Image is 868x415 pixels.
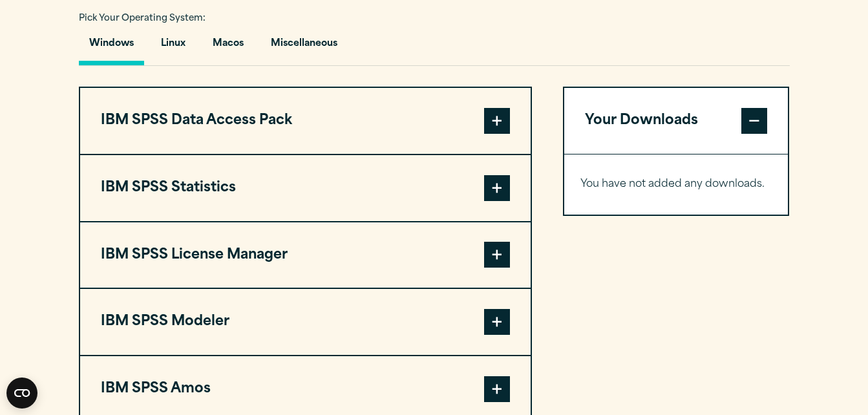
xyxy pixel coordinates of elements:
[580,175,772,194] p: You have not added any downloads.
[80,222,531,288] button: IBM SPSS License Manager
[564,154,789,215] div: Your Downloads
[202,28,254,65] button: Macos
[260,28,348,65] button: Miscellaneous
[151,28,196,65] button: Linux
[80,289,531,355] button: IBM SPSS Modeler
[79,28,144,65] button: Windows
[564,88,789,154] button: Your Downloads
[80,155,531,221] button: IBM SPSS Statistics
[6,378,37,409] button: Open CMP widget
[80,88,531,154] button: IBM SPSS Data Access Pack
[79,14,206,23] span: Pick Your Operating System:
